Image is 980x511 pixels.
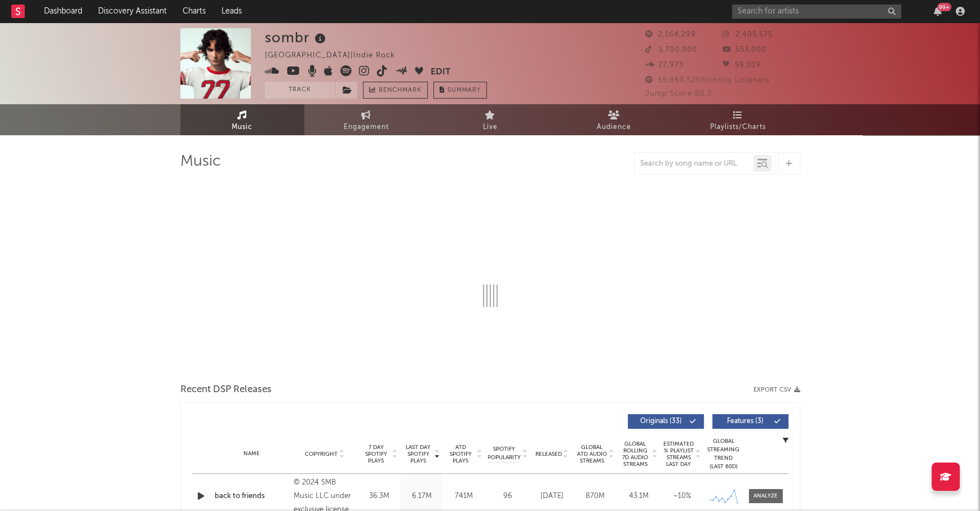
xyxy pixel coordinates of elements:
[577,491,614,502] div: 870M
[265,28,329,47] div: sombr
[722,31,773,38] span: 2,405,575
[635,418,687,425] span: Originals ( 33 )
[663,441,694,468] span: Estimated % Playlist Streams Last Day
[628,414,704,429] button: Originals(33)
[577,444,607,464] span: Global ATD Audio Streams
[446,444,476,464] span: ATD Spotify Plays
[620,441,651,468] span: Global Rolling 7D Audio Streams
[645,61,684,69] span: 27,973
[597,121,631,134] span: Audience
[379,84,422,97] span: Benchmark
[712,414,788,429] button: Features(3)
[753,386,800,393] button: Export CSV
[635,159,753,168] input: Search by song name or URL
[535,451,562,457] span: Released
[305,451,338,457] span: Copyright
[663,491,701,502] div: ~ 10 %
[361,444,391,464] span: 7 Day Spotify Plays
[533,491,571,502] div: [DATE]
[180,383,272,397] span: Recent DSP Releases
[645,77,770,84] span: 55,869,520 Monthly Listeners
[446,491,482,502] div: 741M
[722,61,761,69] span: 59,019
[363,82,428,99] a: Benchmark
[645,46,697,54] span: 3,700,000
[344,121,389,134] span: Engagement
[431,65,451,79] button: Edit
[722,46,766,54] span: 553,000
[676,104,800,135] a: Playlists/Charts
[232,121,252,134] span: Music
[483,121,498,134] span: Live
[720,418,771,425] span: Features ( 3 )
[934,7,942,16] button: 99+
[552,104,676,135] a: Audience
[488,491,527,502] div: 96
[433,82,487,99] button: Summary
[707,437,740,471] div: Global Streaming Trend (Last 60D)
[403,491,440,502] div: 6.17M
[180,104,304,135] a: Music
[710,121,766,134] span: Playlists/Charts
[487,445,521,462] span: Spotify Popularity
[265,82,335,99] button: Track
[265,49,408,63] div: [GEOGRAPHIC_DATA] | Indie Rock
[304,104,428,135] a: Engagement
[403,444,433,464] span: Last Day Spotify Plays
[937,3,951,11] div: 99 +
[215,450,289,458] div: Name
[732,5,901,19] input: Search for artists
[645,90,712,97] span: Jump Score: 80.3
[645,31,696,38] span: 2,164,299
[620,491,658,502] div: 43.1M
[361,491,398,502] div: 36.3M
[215,491,289,502] a: back to friends
[447,87,481,94] span: Summary
[428,104,552,135] a: Live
